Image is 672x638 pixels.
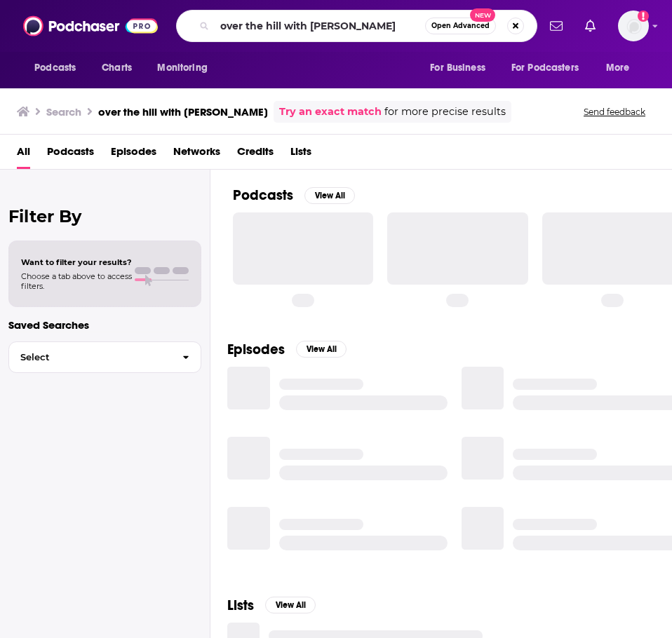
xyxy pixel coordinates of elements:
[470,8,495,22] span: New
[21,271,132,291] span: Choose a tab above to access filters.
[296,341,347,358] button: View All
[227,597,316,614] a: ListsView All
[111,140,156,169] a: Episodes
[618,11,649,41] button: Show profile menu
[511,58,579,78] span: For Podcasters
[638,11,649,22] svg: Add a profile image
[17,140,30,169] a: All
[102,58,132,78] span: Charts
[176,10,537,42] div: Search podcasts, credits, & more...
[384,104,506,120] span: for more precise results
[544,14,568,38] a: Show notifications dropdown
[157,58,207,78] span: Monitoring
[430,58,485,78] span: For Business
[304,187,355,204] button: View All
[233,186,355,204] a: PodcastsView All
[431,22,490,29] span: Open Advanced
[93,55,140,81] a: Charts
[8,206,201,226] h2: Filter By
[579,14,601,38] a: Show notifications dropdown
[579,106,650,118] button: Send feedback
[227,341,347,358] a: EpisodesView All
[290,140,311,169] a: Lists
[21,257,132,267] span: Want to filter your results?
[23,13,158,39] img: Podchaser - Follow, Share and Rate Podcasts
[46,105,81,118] h3: Search
[25,55,94,81] button: open menu
[173,140,220,169] a: Networks
[233,186,293,204] h2: Podcasts
[420,55,503,81] button: open menu
[98,105,268,118] h3: over the hill with [PERSON_NAME]
[34,58,76,78] span: Podcasts
[8,318,201,332] p: Saved Searches
[227,341,285,358] h2: Episodes
[618,11,649,41] span: Logged in as GregKubie
[147,55,225,81] button: open menu
[425,18,496,34] button: Open AdvancedNew
[237,140,274,169] a: Credits
[8,341,201,373] button: Select
[265,597,316,613] button: View All
[279,104,382,120] a: Try an exact match
[606,58,630,78] span: More
[215,15,425,37] input: Search podcasts, credits, & more...
[47,140,94,169] a: Podcasts
[502,55,599,81] button: open menu
[227,597,254,614] h2: Lists
[9,353,171,362] span: Select
[596,55,647,81] button: open menu
[618,11,649,41] img: User Profile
